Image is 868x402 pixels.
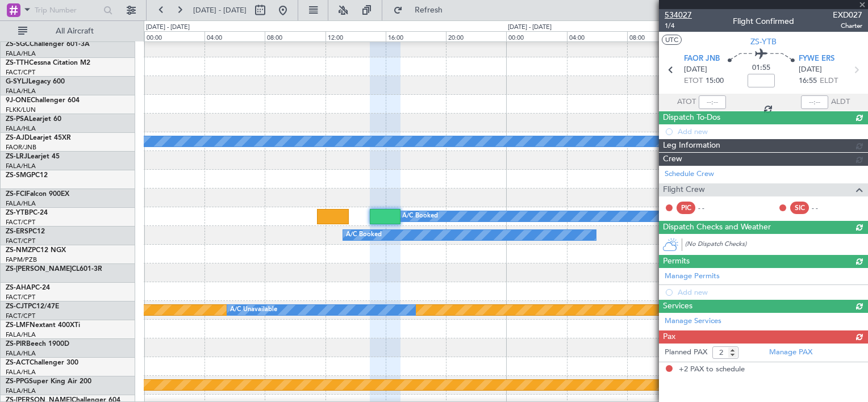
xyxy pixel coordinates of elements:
span: ELDT [820,76,838,87]
div: 08:00 [265,31,325,41]
a: FAPM/PZB [6,256,37,264]
span: ZS-AHA [6,284,31,291]
span: ZS-AJD [6,135,30,141]
span: [DATE] - [DATE] [193,5,247,15]
button: Refresh [388,1,456,19]
a: ZS-YTBPC-24 [6,210,48,216]
span: ZS-ACT [6,359,30,366]
div: 00:00 [506,31,566,41]
span: ZS-TTH [6,60,29,66]
a: ZS-ACTChallenger 300 [6,359,78,366]
a: ZS-NMZPC12 NGX [6,247,66,254]
span: ZS-ERS [6,228,28,235]
span: G-SYLJ [6,78,28,85]
span: ZS-CJT [6,303,28,310]
div: 16:00 [386,31,446,41]
span: ATOT [677,97,696,108]
a: ZS-CJTPC12/47E [6,303,59,310]
span: ZS-LRJ [6,153,27,160]
a: ZS-SMGPC12 [6,172,48,179]
span: ZS-YTB [750,36,777,48]
div: 12:00 [325,31,386,41]
a: ZS-AJDLearjet 45XR [6,135,71,141]
div: A/C Unavailable [230,301,277,319]
span: FYWE ERS [799,53,834,65]
a: FALA/HLA [6,387,36,395]
span: ALDT [831,97,850,108]
span: ZS-NMZ [6,247,32,254]
a: ZS-ERSPC12 [6,228,45,235]
span: ZS-[PERSON_NAME] [6,266,72,273]
a: ZS-AHAPC-24 [6,284,50,291]
a: FALA/HLA [6,87,36,95]
a: FACT/CPT [6,293,35,301]
a: FLKK/LUN [6,106,36,114]
span: Refresh [405,6,453,14]
a: FACT/CPT [6,237,35,245]
div: A/C Booked [402,208,438,225]
div: A/C Booked [346,227,382,244]
a: FALA/HLA [6,330,36,339]
a: FACT/CPT [6,218,35,227]
span: [DATE] [799,64,822,76]
span: 01:55 [752,62,770,74]
span: ZS-LMF [6,322,30,329]
button: All Aircraft [12,22,123,40]
a: ZS-[PERSON_NAME]CL601-3R [6,266,102,273]
a: ZS-PPGSuper King Air 200 [6,378,91,385]
span: ZS-PIR [6,341,26,347]
span: 15:00 [706,76,724,87]
span: FAOR JNB [684,53,720,65]
div: Flight Confirmed [733,15,794,27]
span: 16:55 [799,76,817,87]
div: 20:00 [446,31,506,41]
span: ZS-SGC [6,41,30,48]
span: ZS-PPG [6,378,29,385]
div: [DATE] - [DATE] [508,23,552,32]
a: FAOR/JNB [6,143,36,152]
a: ZS-PSALearjet 60 [6,116,61,123]
a: FALA/HLA [6,162,36,170]
a: FALA/HLA [6,349,36,358]
input: Trip Number [35,2,100,19]
span: ZS-YTB [6,210,29,216]
a: ZS-TTHCessna Citation M2 [6,60,90,66]
div: 04:00 [567,31,627,41]
a: FALA/HLA [6,368,36,376]
div: 08:00 [627,31,687,41]
a: ZS-PIRBeech 1900D [6,341,69,347]
a: FALA/HLA [6,49,36,58]
span: 9J-ONE [6,97,31,104]
a: FACT/CPT [6,312,35,320]
a: FALA/HLA [6,124,36,133]
a: G-SYLJLegacy 600 [6,78,65,85]
span: ETOT [684,76,703,87]
span: EXD027 [833,9,862,21]
span: ZS-SMG [6,172,31,179]
div: 00:00 [144,31,205,41]
a: FACT/CPT [6,68,35,77]
a: FALA/HLA [6,199,36,208]
span: [DATE] [684,64,707,76]
a: ZS-LRJLearjet 45 [6,153,60,160]
div: 04:00 [205,31,265,41]
a: ZS-FCIFalcon 900EX [6,191,69,198]
a: 9J-ONEChallenger 604 [6,97,80,104]
span: ZS-PSA [6,116,29,123]
span: Charter [833,21,862,31]
span: ZS-FCI [6,191,26,198]
a: ZS-LMFNextant 400XTi [6,322,80,329]
span: All Aircraft [30,27,120,35]
span: 534027 [665,9,692,21]
a: ZS-SGCChallenger 601-3A [6,41,90,48]
div: [DATE] - [DATE] [146,23,190,32]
